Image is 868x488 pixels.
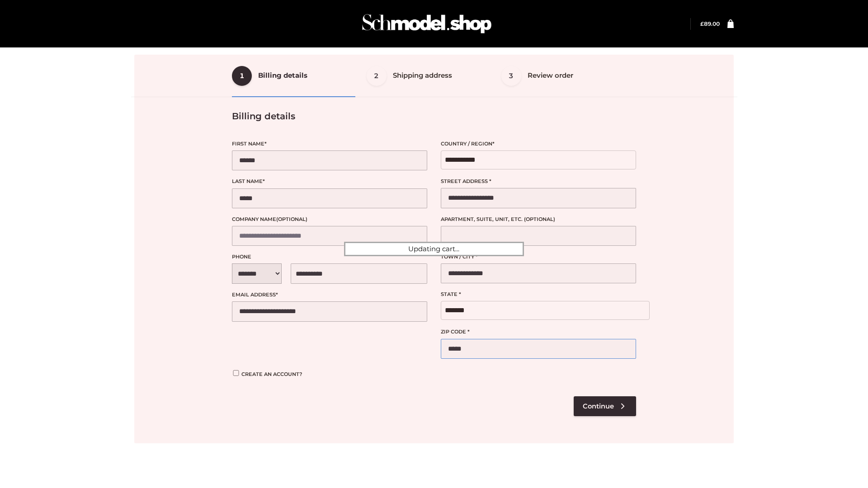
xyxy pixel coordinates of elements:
div: Updating cart... [344,242,524,256]
a: £89.00 [700,20,720,27]
bdi: 89.00 [700,20,720,27]
img: Schmodel Admin 964 [359,6,495,42]
span: £ [700,20,704,27]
